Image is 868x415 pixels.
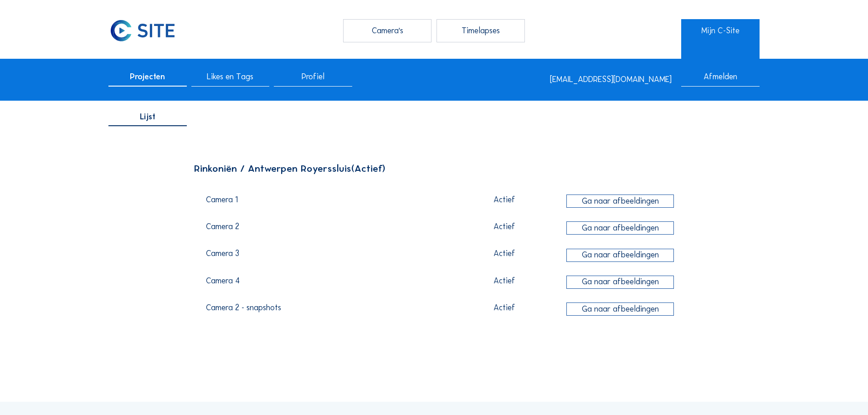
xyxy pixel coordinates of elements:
[206,223,443,236] div: Camera 2
[194,164,674,174] div: Rinkoniën / Antwerpen Royerssluis
[566,302,674,316] div: Ga naar afbeeldingen
[448,196,561,204] div: Actief
[302,73,324,81] span: Profiel
[566,249,674,262] div: Ga naar afbeeldingen
[206,250,443,263] div: Camera 3
[448,250,561,258] div: Actief
[550,76,672,84] div: [EMAIL_ADDRESS][DOMAIN_NAME]
[437,19,525,42] div: Timelapses
[448,223,561,231] div: Actief
[351,163,385,174] span: (Actief)
[343,19,431,42] div: Camera's
[207,73,253,81] span: Likes en Tags
[206,277,443,291] div: Camera 4
[206,304,443,318] div: Camera 2 - snapshots
[108,19,186,42] a: C-SITE Logo
[566,221,674,235] div: Ga naar afbeeldingen
[681,73,759,87] div: Afmelden
[448,304,561,312] div: Actief
[681,19,759,42] a: Mijn C-Site
[206,196,443,210] div: Camera 1
[566,195,674,208] div: Ga naar afbeeldingen
[130,73,165,81] span: Projecten
[566,276,674,289] div: Ga naar afbeeldingen
[140,113,155,121] span: Lijst
[448,277,561,285] div: Actief
[108,19,177,42] img: C-SITE Logo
